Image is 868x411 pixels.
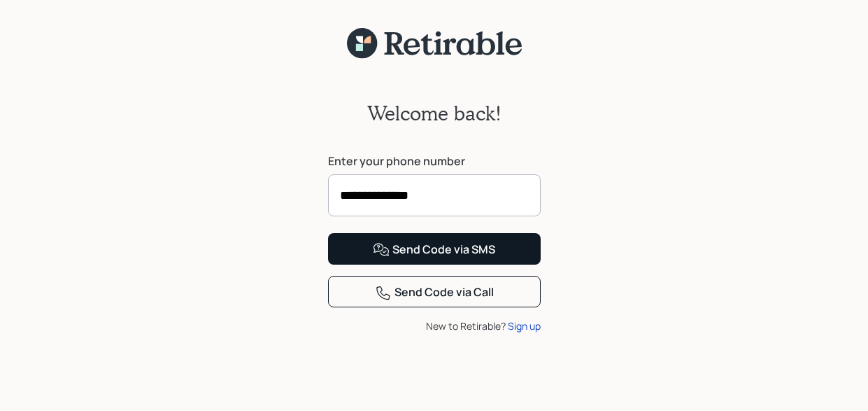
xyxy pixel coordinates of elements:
[375,284,494,301] div: Send Code via Call
[328,319,541,333] div: New to Retirable?
[328,153,541,169] label: Enter your phone number
[508,319,541,333] div: Sign up
[367,102,501,125] h2: Welcome back!
[373,242,495,258] div: Send Code via SMS
[328,276,541,307] button: Send Code via Call
[328,233,541,265] button: Send Code via SMS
